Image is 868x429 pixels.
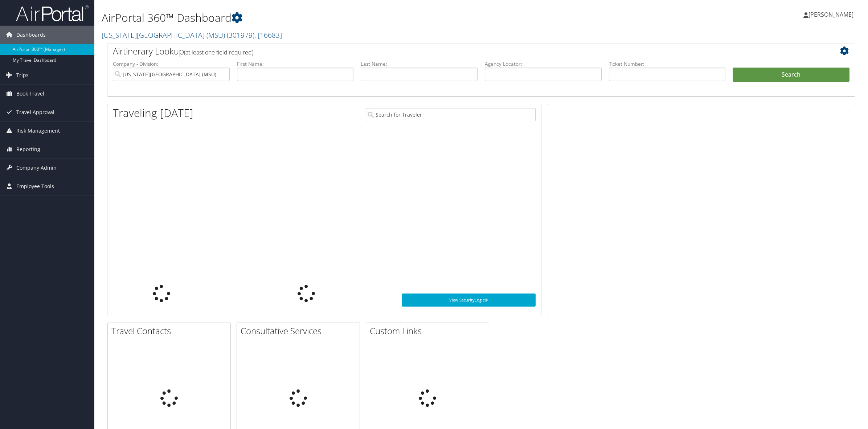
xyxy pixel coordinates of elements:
label: Company - Division: [113,60,230,68]
a: [PERSON_NAME] [803,4,861,25]
span: Dashboards [16,26,46,44]
img: airportal-logo.png [16,5,89,22]
h1: Traveling [DATE] [113,105,193,121]
h1: AirPortal 360™ Dashboard [102,10,608,25]
label: First Name: [237,60,354,68]
span: Book Travel [16,85,44,103]
h2: Airtinerary Lookup [113,45,787,57]
label: Agency Locator: [485,60,602,68]
a: [US_STATE][GEOGRAPHIC_DATA] (MSU) [102,30,282,40]
span: (at least one field required) [184,48,253,56]
a: View SecurityLogic® [402,294,535,307]
span: [PERSON_NAME] [808,11,853,19]
button: Search [733,68,849,82]
span: Reporting [16,140,40,158]
span: Risk Management [16,122,60,140]
label: Ticket Number: [609,60,726,68]
span: , [ 16683 ] [254,30,282,40]
span: Employee Tools [16,177,54,195]
span: ( 301979 ) [227,30,254,40]
span: Trips [16,66,29,84]
h2: Custom Links [370,325,489,337]
span: Company Admin [16,159,57,177]
h2: Travel Contacts [111,325,230,337]
h2: Consultative Services [241,325,360,337]
span: Travel Approval [16,103,54,121]
label: Last Name: [361,60,478,68]
input: Search for Traveler [366,108,536,121]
